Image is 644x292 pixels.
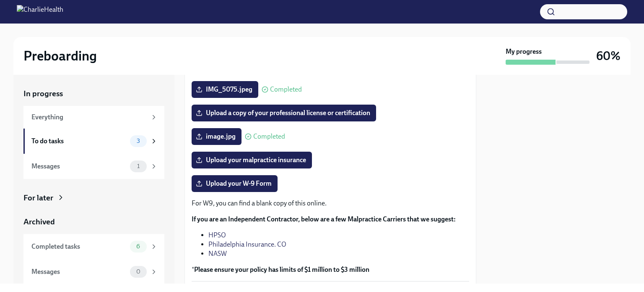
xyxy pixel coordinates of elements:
img: CharlieHealth [17,5,63,18]
span: 3 [132,138,145,144]
p: For W9, you can find a blank copy of this online. [192,199,469,208]
a: For later [23,192,164,203]
div: Everything [31,113,147,122]
strong: My progress [506,47,542,56]
div: Messages [31,162,127,171]
a: In progress [23,88,164,99]
div: To do tasks [31,137,127,146]
span: Completed [270,86,302,93]
label: IMG_5075.jpeg [192,81,258,98]
label: Upload a copy of your professional license or certification [192,105,376,121]
strong: If you are an Independent Contractor, below are a few Malpractice Carriers that we suggest: [192,215,456,223]
strong: Please ensure your policy has limits of $1 million to $3 million [194,266,369,274]
div: Completed tasks [31,242,127,251]
a: Messages0 [23,259,164,284]
label: image.jpg [192,128,241,145]
a: Everything [23,106,164,129]
h3: 60% [596,48,621,63]
a: Messages1 [23,154,164,179]
span: 6 [131,243,145,250]
span: image.jpg [197,132,236,141]
span: IMG_5075.jpeg [197,85,252,94]
h2: Preboarding [23,47,97,64]
div: Messages [31,267,127,276]
label: Upload your W-9 Form [192,175,278,192]
span: Upload your malpractice insurance [197,156,306,164]
a: Philadelphia Insurance. CO [208,240,286,248]
a: Completed tasks6 [23,234,164,259]
label: Upload your malpractice insurance [192,152,312,168]
span: Upload your W-9 Form [197,179,272,188]
a: Archived [23,216,164,227]
div: For later [23,192,53,203]
span: Upload a copy of your professional license or certification [197,109,370,117]
a: HPSO [208,231,226,239]
span: Completed [253,133,285,140]
span: 0 [131,268,145,275]
a: To do tasks3 [23,129,164,154]
span: 1 [132,163,145,169]
a: NASW [208,250,227,258]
